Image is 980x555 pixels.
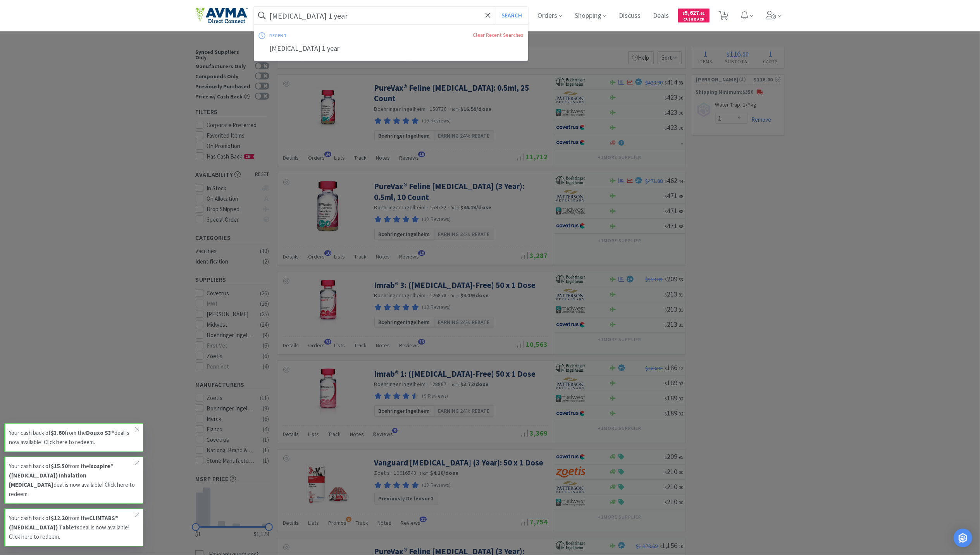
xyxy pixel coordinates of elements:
a: Discuss [616,12,644,19]
p: Your cash back of from the deal is now available! Click here to redeem. [9,462,135,499]
strong: $12.20 [51,514,68,522]
strong: $15.50 [51,462,68,470]
p: Your cash back of from the deal is now available! Click here to redeem. [9,428,135,447]
span: Cash Back [683,17,705,22]
a: Clear Recent Searches [473,32,523,38]
a: $5,627.61Cash Back [678,5,710,26]
div: recent [270,29,380,41]
span: 5,627 [683,9,705,16]
strong: $3.60 [51,429,65,436]
span: . 61 [699,11,705,16]
strong: Isospire® ([MEDICAL_DATA]) Inhalation [MEDICAL_DATA] [9,462,114,488]
a: Deals [650,12,672,19]
div: [MEDICAL_DATA] 1 year [254,41,528,56]
input: Search by item, sku, manufacturer, ingredient, size... [254,7,528,24]
button: Search [496,7,528,24]
span: $ [683,11,685,16]
p: Your cash back of from the deal is now available! Click here to redeem. [9,514,135,541]
img: e4e33dab9f054f5782a47901c742baa9_102.png [196,7,248,24]
a: 1 [716,13,732,20]
strong: Douxo S3® [86,429,114,436]
div: Open Intercom Messenger [954,529,972,547]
